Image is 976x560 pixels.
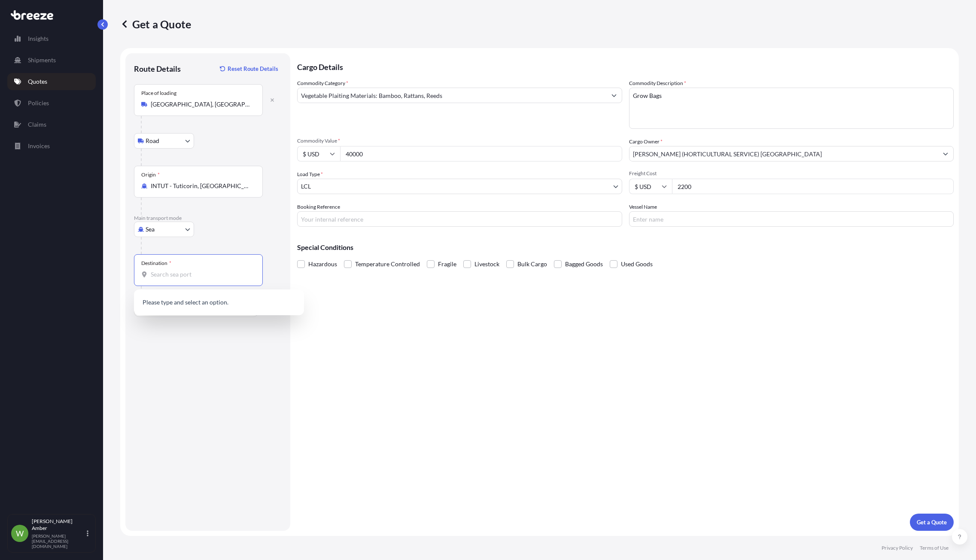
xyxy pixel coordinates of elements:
span: Fragile [438,258,456,271]
label: Booking Reference [297,203,340,211]
input: Origin [151,182,252,190]
div: Destination [141,260,171,267]
button: Select transport [134,133,194,149]
span: Bagged Goods [565,258,603,271]
p: Quotes [28,77,47,86]
span: Livestock [474,258,499,271]
p: Get a Quote [120,17,191,31]
p: Please type and select an option. [137,293,301,312]
input: Full name [629,146,938,161]
p: Policies [28,99,49,107]
div: Place of loading [141,90,176,97]
span: Used Goods [621,258,653,271]
label: Cargo Owner [629,137,663,146]
input: Your internal reference [297,211,622,227]
p: Privacy Policy [882,545,913,551]
span: Road [146,137,159,145]
button: Show suggestions [938,146,953,161]
input: Enter name [629,211,954,227]
span: Temperature Controlled [355,258,420,271]
p: Terms of Use [920,545,949,551]
p: Invoices [28,142,50,150]
p: [PERSON_NAME][EMAIL_ADDRESS][DOMAIN_NAME] [32,533,85,549]
input: Place of loading [151,100,252,109]
p: Claims [28,120,46,129]
p: Special Conditions [297,244,954,251]
p: Route Details [134,64,181,74]
button: Show suggestions [606,88,622,103]
input: Destination [151,270,252,279]
span: Commodity Value [297,137,622,144]
button: Select transport [134,222,194,237]
label: Commodity Description [629,79,686,88]
label: Commodity Category [297,79,348,88]
span: W [16,529,24,538]
p: [PERSON_NAME] Amber [32,518,85,532]
input: Type amount [340,146,622,161]
p: Reset Route Details [228,64,278,73]
p: Main transport mode [134,215,282,222]
span: Freight Cost [629,170,954,177]
p: Shipments [28,56,56,64]
span: Sea [146,225,155,234]
span: LCL [301,182,311,191]
label: Vessel Name [629,203,657,211]
p: Insights [28,34,49,43]
span: Hazardous [308,258,337,271]
span: Bulk Cargo [517,258,547,271]
input: Select a commodity type [298,88,606,103]
div: Origin [141,171,160,178]
input: Enter amount [672,179,954,194]
p: Get a Quote [917,518,947,527]
p: Cargo Details [297,53,954,79]
span: Load Type [297,170,323,179]
div: Show suggestions [134,289,304,315]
